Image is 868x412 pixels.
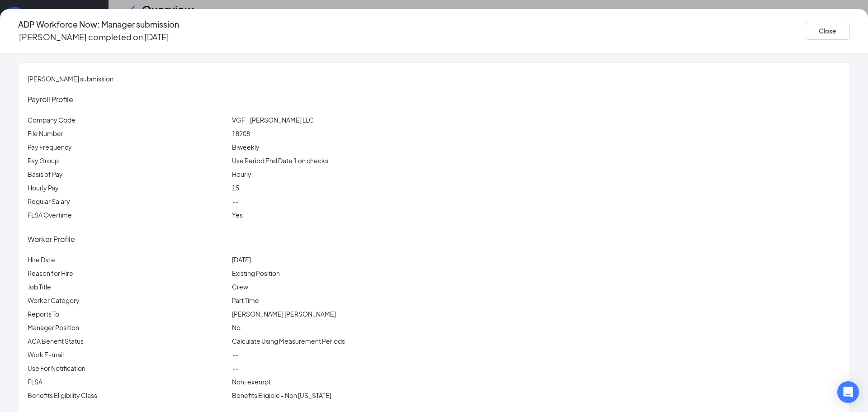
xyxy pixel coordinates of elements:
[232,323,241,331] span: No
[28,390,228,400] p: Benefits Eligibility Class
[28,282,228,292] p: Job Title
[232,143,259,151] span: Biweekly
[837,381,859,403] div: Open Intercom Messenger
[232,391,331,399] span: Benefits Eligible - Non [US_STATE]
[232,296,259,304] span: Part Time
[232,337,345,345] span: Calculate Using Measurement Periods
[232,350,238,359] span: --
[28,268,228,278] p: Reason for Hire
[28,115,228,125] p: Company Code
[28,309,228,319] p: Reports To
[232,170,251,178] span: Hourly
[232,116,314,124] span: VGF - [PERSON_NAME] LLC
[232,129,250,137] span: 18208
[232,283,248,291] span: Crew
[232,364,238,372] span: --
[28,350,228,360] p: Work E-mail
[805,22,850,40] button: Close
[19,31,169,43] p: [PERSON_NAME] completed on [DATE]
[28,295,228,305] p: Worker Category
[232,310,336,318] span: [PERSON_NAME] [PERSON_NAME]
[232,197,238,205] span: --
[232,256,251,264] span: [DATE]
[28,322,228,332] p: Manager Position
[232,211,243,219] span: Yes
[28,183,228,193] p: Hourly Pay
[28,169,228,179] p: Basis of Pay
[28,255,228,265] p: Hire Date
[28,128,228,138] p: File Number
[28,142,228,152] p: Pay Frequency
[28,234,75,244] span: Worker Profile
[28,336,228,346] p: ACA Benefit Status
[28,210,228,220] p: FLSA Overtime
[28,377,228,387] p: FLSA
[28,75,113,83] span: [PERSON_NAME] submission
[232,269,280,277] span: Existing Position
[232,378,271,386] span: Non-exempt
[232,184,239,192] span: 15
[28,363,228,373] p: Use For Notification
[28,156,228,166] p: Pay Group
[232,156,328,165] span: Use Period End Date 1 on checks
[18,18,179,31] h4: ADP Workforce Now: Manager submission
[28,95,73,104] span: Payroll Profile
[28,196,228,206] p: Regular Salary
